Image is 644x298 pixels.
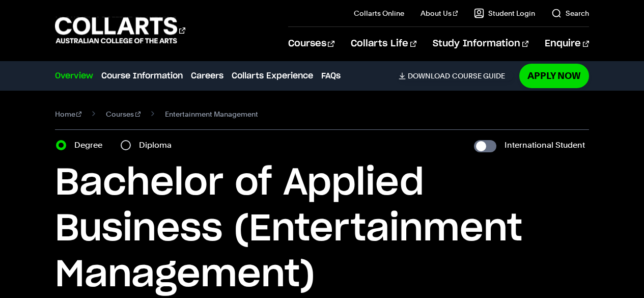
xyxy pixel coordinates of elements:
span: Entertainment Management [165,107,258,121]
a: Collarts Online [354,8,404,18]
label: International Student [505,138,585,152]
a: FAQs [321,70,341,82]
a: Collarts Life [351,27,416,61]
a: Course Information [101,70,183,82]
a: About Us [421,8,458,18]
a: Courses [106,107,141,121]
h1: Bachelor of Applied Business (Entertainment Management) [55,160,590,298]
a: Careers [191,70,223,82]
a: Student Login [474,8,535,18]
label: Diploma [139,138,178,152]
a: Courses [288,27,334,61]
a: Enquire [545,27,589,61]
div: Go to homepage [55,16,185,45]
label: Degree [74,138,108,152]
span: Download [408,71,450,80]
a: Search [551,8,589,18]
a: Overview [55,70,93,82]
a: Study Information [433,27,528,61]
a: Collarts Experience [232,70,313,82]
a: DownloadCourse Guide [399,71,513,80]
a: Apply Now [519,64,589,88]
a: Home [55,107,82,121]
